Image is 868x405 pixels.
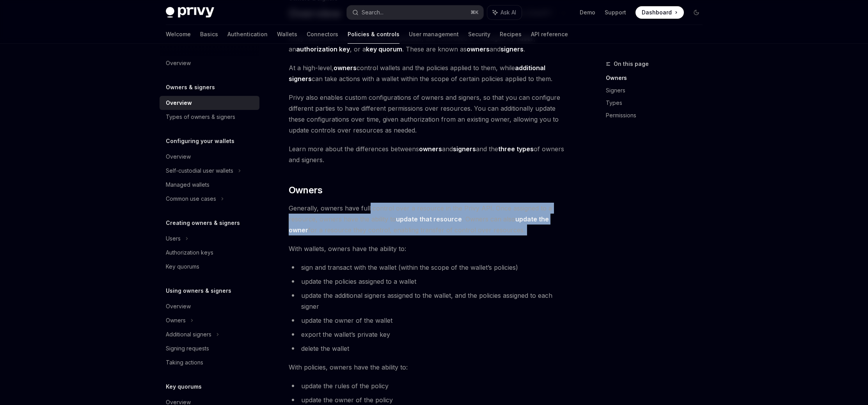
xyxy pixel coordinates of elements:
a: Dashboard [635,6,684,19]
a: Authentication [227,25,268,44]
a: Signers [606,84,709,97]
a: Types of owners & signers [160,110,259,124]
a: Support [605,9,626,16]
a: Authorization keys [160,246,259,260]
div: Users [166,234,181,243]
a: Managed wallets [160,178,259,192]
div: Managed wallets [166,180,209,189]
div: Overview [166,152,191,161]
span: Ask AI [501,9,516,16]
div: Owners [166,316,186,325]
div: Key quorums [166,262,199,271]
span: At a high-level, control wallets and the policies applied to them, while can take actions with a ... [289,62,570,84]
span: Privy also enables custom configurations of owners and signers, so that you can configure differe... [289,92,570,136]
div: Authorization keys [166,248,213,257]
a: Wallets [277,25,297,44]
div: Search... [362,8,383,17]
a: Permissions [606,109,709,122]
li: update the rules of the policy [289,380,570,391]
span: Generally, owners have full control over a resource in the Privy API. Once assigned to a resource... [289,203,570,235]
span: Dashboard [642,9,672,16]
a: Taking actions [160,355,259,370]
span: update the policies assigned to a wallet [301,278,416,285]
div: Overview [166,98,192,108]
span: Owners [289,184,322,196]
a: Policies & controls [348,25,399,44]
a: Connectors [307,25,338,44]
span: With wallets, owners have the ability to: [289,243,570,254]
a: Welcome [166,25,191,44]
strong: owners [334,64,357,72]
button: Search...⌘K [347,5,483,19]
a: Overview [160,299,259,313]
span: update the additional signers assigned to the wallet, and the policies assigned to each signer [301,292,552,310]
div: Additional signers [166,330,211,339]
a: key quorum [366,45,402,53]
div: Overview [166,302,191,311]
a: Overview [160,150,259,164]
span: Privy resources, such as wallets and policies, are controlled or managed by a , an , or a . These... [289,33,570,55]
a: three types [498,145,534,153]
h5: Using owners & signers [166,286,231,295]
a: authorization key [296,45,350,53]
h5: Configuring your wallets [166,136,234,146]
a: Security [468,25,490,44]
button: Ask AI [487,5,522,19]
h5: Key quorums [166,382,202,391]
strong: signers [501,45,524,53]
div: Common use cases [166,194,216,203]
a: Signing requests [160,341,259,355]
a: Demo [580,9,595,16]
strong: owners [467,45,490,53]
span: On this page [614,59,649,69]
h5: Owners & signers [166,83,215,92]
span: delete the wallet [301,345,349,352]
div: Self-custodial user wallets [166,166,233,175]
div: Types of owners & signers [166,112,235,122]
button: Toggle dark mode [690,6,703,19]
a: signers [453,145,476,153]
strong: authorization key [296,45,350,53]
strong: key quorum [366,45,402,53]
span: ⌘ K [470,9,479,16]
a: Overview [160,96,259,110]
strong: update that resource [396,215,462,223]
h5: Creating owners & signers [166,218,240,228]
a: Basics [200,25,218,44]
a: Types [606,97,709,109]
span: Learn more about the differences betweens and and the of owners and signers. [289,143,570,165]
a: API reference [531,25,568,44]
a: User management [409,25,459,44]
a: Owners [606,72,709,84]
span: update the owner of the wallet [301,317,392,324]
span: export the wallet’s private key [301,331,390,338]
span: sign and transact with the wallet (within the scope of the wallet’s policies) [301,264,518,271]
a: Key quorums [160,260,259,274]
div: Taking actions [166,358,203,367]
img: dark logo [166,7,214,18]
a: owners [419,145,442,153]
a: Overview [160,56,259,70]
span: With policies, owners have the ability to: [289,362,570,373]
div: Signing requests [166,344,209,353]
div: Overview [166,58,191,68]
a: Recipes [500,25,522,44]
